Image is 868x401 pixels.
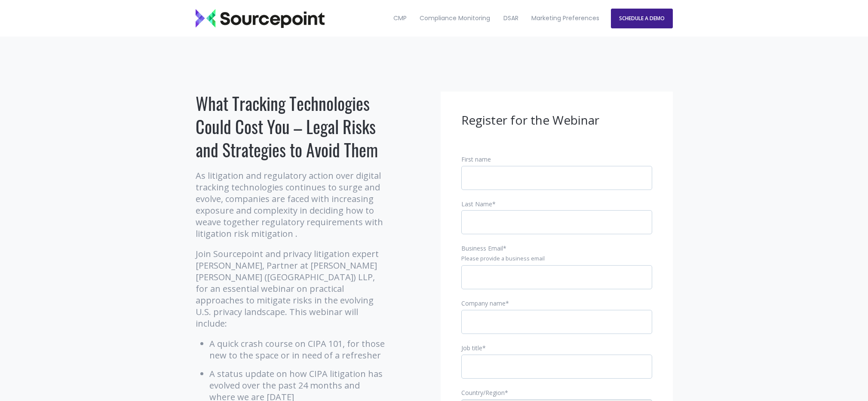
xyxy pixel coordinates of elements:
[196,170,387,239] p: As litigation and regulatory action over digital tracking technologies continues to surge and evo...
[196,9,325,28] img: Sourcepoint_logo_black_transparent (2)-2
[461,200,492,208] span: Last Name
[461,389,505,397] span: Country/Region
[461,344,482,352] span: Job title
[196,248,387,329] p: Join Sourcepoint and privacy litigation expert [PERSON_NAME], Partner at [PERSON_NAME] [PERSON_NA...
[461,299,506,307] span: Company name
[461,255,652,263] legend: Please provide a business email
[461,112,652,129] h3: Register for the Webinar
[461,244,503,252] span: Business Email
[461,155,491,163] span: First name
[196,92,387,161] h1: What Tracking Technologies Could Cost You – Legal Risks and Strategies to Avoid Them
[209,338,387,361] li: A quick crash course on CIPA 101, for those new to the space or in need of a refresher
[611,9,673,28] a: SCHEDULE A DEMO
